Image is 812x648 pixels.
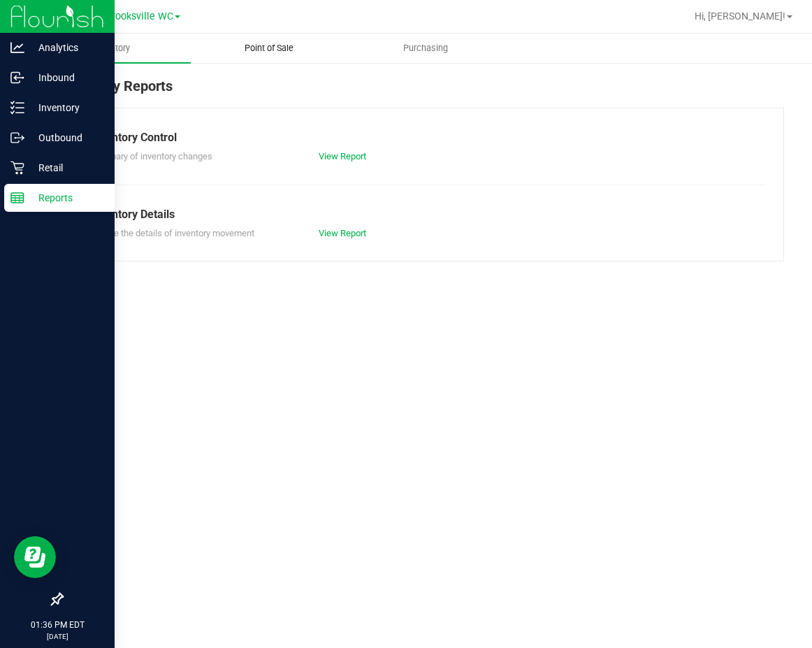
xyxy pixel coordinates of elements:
p: Inventory [24,99,108,116]
p: Inbound [24,69,108,86]
div: Inventory Details [90,206,755,223]
inline-svg: Analytics [10,41,24,55]
p: Analytics [24,39,108,56]
a: View Report [319,228,366,238]
p: Retail [24,159,108,176]
inline-svg: Outbound [10,131,24,145]
inline-svg: Inbound [10,71,24,85]
span: Hi, [PERSON_NAME]! [695,10,785,22]
span: Brooksville WC [106,10,173,22]
inline-svg: Inventory [10,101,24,115]
span: Summary of inventory changes [90,151,212,161]
span: Purchasing [384,42,467,55]
span: Point of Sale [226,42,312,55]
inline-svg: Reports [10,191,24,205]
span: Explore the details of inventory movement [90,228,254,238]
inline-svg: Retail [10,161,24,175]
p: [DATE] [6,631,108,642]
a: View Report [319,151,366,161]
div: Inventory Reports [61,75,784,108]
p: Outbound [24,129,108,146]
iframe: Resource center [14,536,56,578]
p: 01:36 PM EDT [6,619,108,631]
div: Inventory Control [90,129,755,146]
a: Point of Sale [191,34,348,63]
a: Purchasing [347,34,505,63]
p: Reports [24,189,108,206]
